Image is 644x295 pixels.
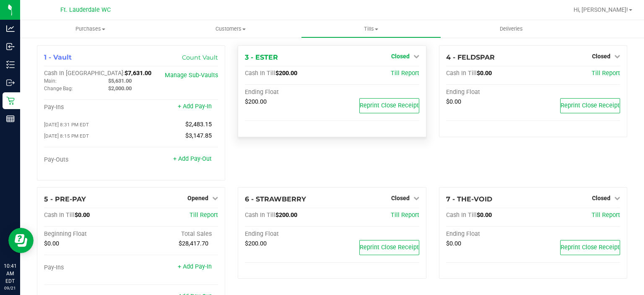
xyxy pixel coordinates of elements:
[477,70,492,77] span: $0.00
[44,122,89,128] span: [DATE] 8:31 PM EDT
[125,70,151,77] span: $7,631.00
[275,211,297,219] span: $200.00
[441,20,582,38] a: Deliveries
[592,70,620,77] a: Till Report
[178,103,212,110] a: + Add Pay-In
[161,20,301,38] a: Customers
[179,240,208,247] span: $28,417.70
[245,70,275,77] span: Cash In Till
[44,70,125,77] span: Cash In [GEOGRAPHIC_DATA]:
[446,230,533,238] div: Ending Float
[301,20,441,38] a: Tills
[108,78,132,84] span: $5,631.00
[245,195,306,203] span: 6 - STRAWBERRY
[190,211,218,219] a: Till Report
[4,285,16,291] p: 09/21
[165,72,218,79] a: Manage Sub-Vaults
[20,20,161,38] a: Purchases
[44,78,57,84] span: Main:
[391,211,419,219] a: Till Report
[446,70,477,77] span: Cash In Till
[245,98,267,105] span: $200.00
[6,42,15,51] inline-svg: Inbound
[131,230,218,238] div: Total Sales
[185,132,212,139] span: $3,147.85
[446,211,477,219] span: Cash In Till
[391,53,410,60] span: Closed
[44,195,86,203] span: 5 - PRE-PAY
[592,53,610,60] span: Closed
[6,24,15,33] inline-svg: Analytics
[446,240,461,247] span: $0.00
[391,70,419,77] a: Till Report
[574,6,628,13] span: Hi, [PERSON_NAME]!
[561,244,620,251] span: Reprint Close Receipt
[178,263,212,270] a: + Add Pay-In
[245,240,267,247] span: $200.00
[560,240,620,255] button: Reprint Close Receipt
[187,195,208,201] span: Opened
[488,25,534,33] span: Deliveries
[391,195,410,201] span: Closed
[446,98,461,105] span: $0.00
[560,98,620,113] button: Reprint Close Receipt
[44,86,73,91] span: Change Bag:
[44,264,131,272] div: Pay-Ins
[6,78,15,87] inline-svg: Outbound
[245,89,332,96] div: Ending Float
[245,230,332,238] div: Ending Float
[20,25,161,33] span: Purchases
[245,211,275,219] span: Cash In Till
[75,211,90,219] span: $0.00
[161,25,301,33] span: Customers
[44,104,131,111] div: Pay-Ins
[360,102,419,109] span: Reprint Close Receipt
[359,240,419,255] button: Reprint Close Receipt
[477,211,492,219] span: $0.00
[561,102,620,109] span: Reprint Close Receipt
[301,25,441,33] span: Tills
[592,195,610,201] span: Closed
[6,115,15,123] inline-svg: Reports
[44,156,131,164] div: Pay-Outs
[44,53,72,61] span: 1 - Vault
[44,211,75,219] span: Cash In Till
[173,155,212,162] a: + Add Pay-Out
[60,6,111,13] span: Ft. Lauderdale WC
[446,53,495,61] span: 4 - FELDSPAR
[6,60,15,69] inline-svg: Inventory
[275,70,297,77] span: $200.00
[8,228,34,253] iframe: Resource center
[182,54,218,61] a: Count Vault
[592,211,620,219] a: Till Report
[359,98,419,113] button: Reprint Close Receipt
[44,240,59,247] span: $0.00
[446,89,533,96] div: Ending Float
[44,230,131,238] div: Beginning Float
[108,85,132,91] span: $2,000.00
[6,97,15,105] inline-svg: Retail
[185,121,212,128] span: $2,483.15
[4,262,16,285] p: 10:41 AM EDT
[44,133,89,139] span: [DATE] 8:15 PM EDT
[360,244,419,251] span: Reprint Close Receipt
[446,195,492,203] span: 7 - THE-VOID
[245,53,278,61] span: 3 - ESTER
